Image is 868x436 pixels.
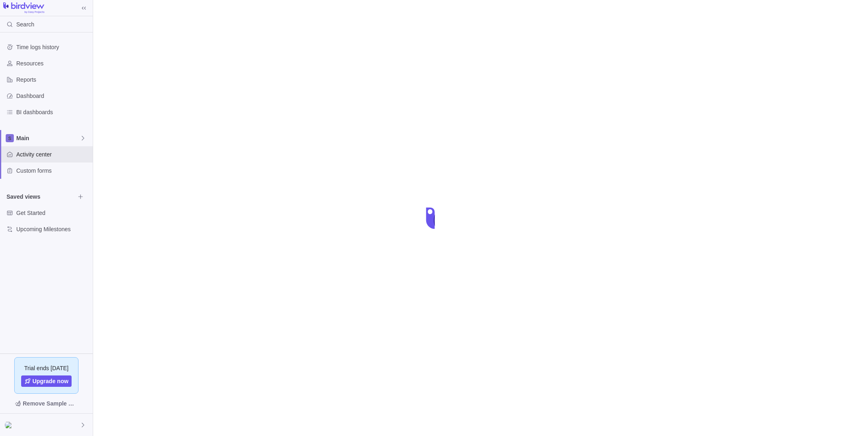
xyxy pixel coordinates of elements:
span: Activity center [16,150,89,158]
img: Show [5,422,15,428]
span: Resources [16,59,89,67]
div: loading [418,202,450,234]
span: Upcoming Milestones [16,225,89,233]
span: Reports [16,76,89,84]
a: Upgrade now [21,375,72,387]
span: Upgrade now [33,377,69,385]
span: Search [16,20,34,28]
span: Dashboard [16,92,89,100]
span: Get Started [16,209,89,217]
span: Main [16,134,80,142]
span: Trial ends [DATE] [24,364,69,372]
span: BI dashboards [16,108,89,116]
span: Custom forms [16,167,89,175]
img: logo [3,2,44,14]
span: Time logs history [16,43,89,51]
span: Remove Sample Data [23,399,78,408]
span: Saved views [7,193,75,201]
div: Briti Mazumder [5,420,15,430]
span: Browse views [75,191,86,202]
span: Remove Sample Data [7,397,86,410]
